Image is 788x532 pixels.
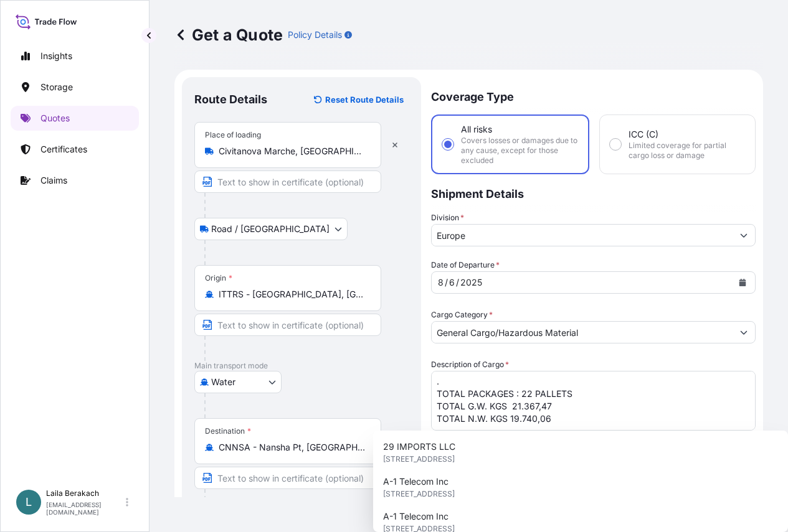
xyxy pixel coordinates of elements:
[432,224,733,246] input: Type to search division
[219,145,366,157] input: Place of loading
[448,275,456,290] div: day,
[46,488,123,498] p: Laila Berakach
[40,112,70,124] p: Quotes
[174,25,283,45] p: Get a Quote
[205,130,261,140] div: Place of loading
[383,510,449,523] span: A-1 Telecom Inc
[431,309,493,321] label: Cargo Category
[445,275,448,290] div: /
[383,453,455,465] span: [STREET_ADDRESS]
[459,275,483,290] div: year,
[456,275,459,290] div: /
[733,273,752,292] button: Calendar
[194,361,409,371] p: Main transport mode
[383,488,455,500] span: [STREET_ADDRESS]
[437,275,445,290] div: month,
[194,314,381,336] input: Text to appear on certificate
[205,273,232,283] div: Origin
[46,501,123,516] p: [EMAIL_ADDRESS][DOMAIN_NAME]
[40,81,73,93] p: Storage
[629,128,658,141] span: ICC (C)
[211,223,330,235] span: Road / [GEOGRAPHIC_DATA]
[40,50,72,62] p: Insights
[194,218,348,240] button: Select transport
[431,174,756,212] p: Shipment Details
[461,123,492,136] span: All risks
[194,371,282,393] button: Select transport
[432,321,733,343] input: Select a commodity type
[211,376,235,388] span: Water
[431,77,756,114] p: Coverage Type
[40,143,87,156] p: Certificates
[461,136,578,166] span: Covers losses or damages due to any cause, except for those excluded
[40,174,67,187] p: Claims
[194,170,381,193] input: Text to appear on certificate
[219,441,366,454] input: Destination
[431,358,509,371] label: Description of Cargo
[325,93,404,106] p: Reset Route Details
[383,475,449,488] span: A-1 Telecom Inc
[194,467,381,489] input: Text to appear on certificate
[26,496,32,508] span: L
[219,288,366,301] input: Origin
[383,441,455,453] span: 29 IMPORTS LLC
[733,224,755,246] button: Show suggestions
[629,141,746,161] span: Limited coverage for partial cargo loss or damage
[205,426,251,436] div: Destination
[431,259,500,271] span: Date of Departure
[288,29,342,41] p: Policy Details
[733,321,755,343] button: Show suggestions
[194,92,267,107] p: Route Details
[431,212,464,224] label: Division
